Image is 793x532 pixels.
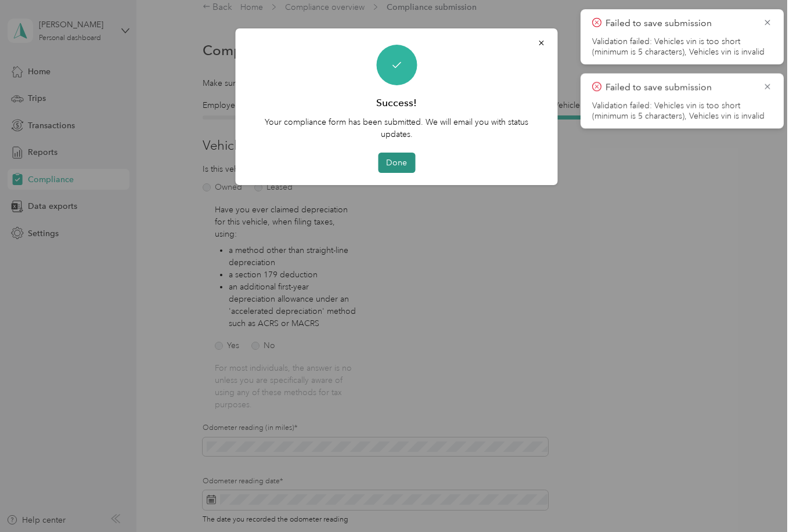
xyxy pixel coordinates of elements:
[605,81,754,95] p: Failed to save submission
[728,467,793,532] iframe: Everlance-gr Chat Button Frame
[378,153,415,173] button: Done
[376,96,417,110] h3: Success!
[252,116,542,140] p: Your compliance form has been submitted. We will email you with status updates.
[605,16,754,31] p: Failed to save submission
[592,37,772,57] li: Validation failed: Vehicles vin is too short (minimum is 5 characters), Vehicles vin is invalid
[592,101,772,122] li: Validation failed: Vehicles vin is too short (minimum is 5 characters), Vehicles vin is invalid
